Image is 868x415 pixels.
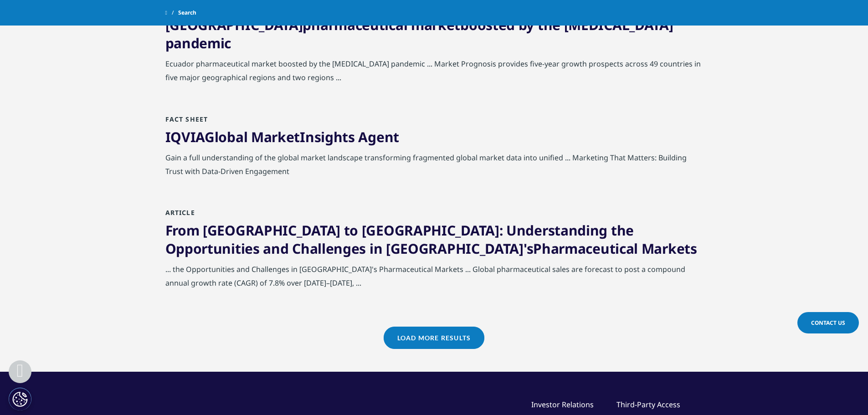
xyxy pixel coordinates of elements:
div: Gain a full understanding of the global market landscape transforming fragmented global market da... [165,151,703,183]
span: Markets [642,239,697,258]
a: IQVIAGlobal MarketInsights Agent [165,128,399,146]
a: [GEOGRAPHIC_DATA]pharmaceutical marketboosted by the [MEDICAL_DATA] pandemic [165,15,673,52]
span: Pharmaceutical [533,239,638,258]
a: Third-Party Access [616,400,680,410]
button: Настройки файлов cookie [9,388,31,410]
a: Load More Results [384,327,484,349]
div: Ecuador pharmaceutical market boosted by the [MEDICAL_DATA] pandemic ... Market Prognosis provide... [165,57,703,89]
a: From [GEOGRAPHIC_DATA] to [GEOGRAPHIC_DATA]: Understanding the Opportunities and Challenges in [G... [165,221,697,258]
div: ... the Opportunities and Challenges in [GEOGRAPHIC_DATA]'s Pharmaceutical Markets ... Global pha... [165,262,703,294]
span: Article [165,208,195,217]
span: Fact Sheet [165,115,208,123]
span: Market [251,128,300,146]
span: Global [205,128,247,146]
a: Contact Us [797,312,859,333]
span: Contact Us [811,319,845,327]
a: Investor Relations [531,400,594,410]
span: Search [178,5,196,21]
